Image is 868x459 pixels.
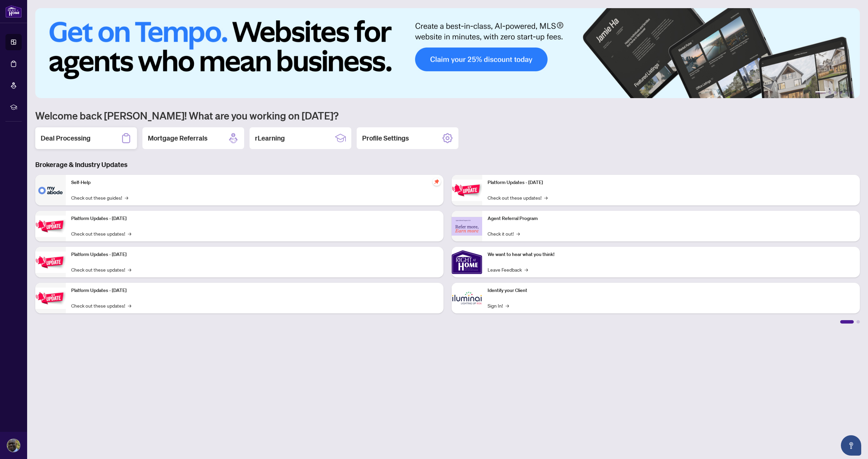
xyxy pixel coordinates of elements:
span: → [544,194,548,201]
button: 3 [834,91,837,94]
h1: Welcome back [PERSON_NAME]! What are you working on [DATE]? [35,109,860,122]
a: Check out these guides!→ [71,194,128,201]
h2: rLearning [255,133,285,143]
span: → [525,266,528,273]
p: Identify your Client [488,287,854,294]
span: → [128,230,131,237]
a: Check it out!→ [488,230,520,237]
button: 1 [815,91,826,94]
a: Leave Feedback→ [488,266,528,273]
img: Platform Updates - July 8, 2025 [35,288,66,309]
span: pushpin [433,178,441,186]
img: logo [5,5,22,18]
img: Slide 0 [35,8,860,98]
span: → [516,230,520,237]
img: Identify your Client [452,283,482,313]
img: Self-Help [35,175,66,205]
button: 5 [845,91,848,94]
p: Platform Updates - [DATE] [71,215,438,222]
img: Platform Updates - September 16, 2025 [35,216,66,237]
button: 6 [850,91,853,94]
h2: Deal Processing [41,133,91,143]
img: Platform Updates - July 21, 2025 [35,252,66,273]
button: 4 [840,91,842,94]
span: → [128,302,131,309]
p: Platform Updates - [DATE] [71,251,438,258]
img: Agent Referral Program [452,217,482,236]
button: Open asap [841,435,861,456]
a: Check out these updates!→ [488,194,548,201]
span: → [128,266,131,273]
p: We want to hear what you think! [488,251,854,258]
a: Check out these updates!→ [71,230,131,237]
h3: Brokerage & Industry Updates [35,160,860,169]
img: We want to hear what you think! [452,247,482,277]
h2: Profile Settings [362,133,409,143]
p: Self-Help [71,179,438,186]
h2: Mortgage Referrals [148,133,208,143]
a: Check out these updates!→ [71,266,131,273]
img: Platform Updates - June 23, 2025 [452,180,482,201]
img: Profile Icon [7,439,20,452]
a: Check out these updates!→ [71,302,131,309]
p: Platform Updates - [DATE] [488,179,854,186]
span: → [506,302,509,309]
span: → [125,194,128,201]
p: Platform Updates - [DATE] [71,287,438,294]
p: Agent Referral Program [488,215,854,222]
a: Sign In!→ [488,302,509,309]
button: 2 [829,91,831,94]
